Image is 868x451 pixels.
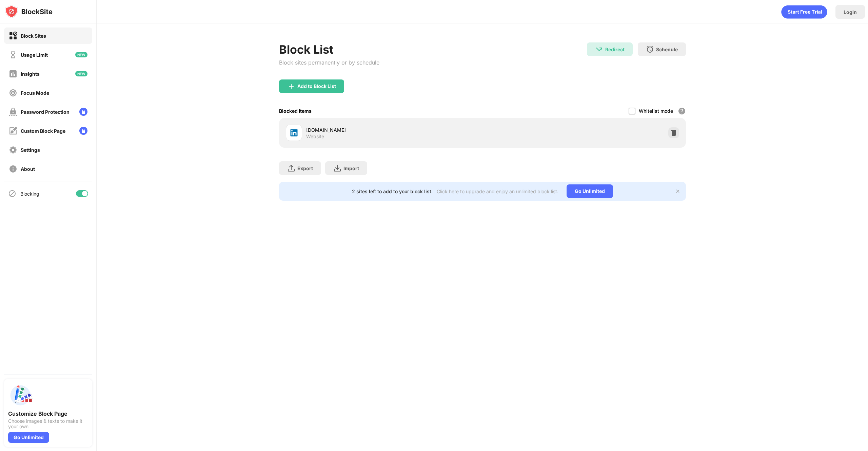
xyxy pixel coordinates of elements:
[306,133,324,140] div: Website
[8,432,49,443] div: Go Unlimited
[343,165,359,171] div: Import
[290,129,298,137] img: favicons
[21,147,40,153] div: Settings
[605,47,625,52] div: Redirect
[297,84,336,89] div: Add to Block List
[297,165,313,171] div: Export
[656,47,678,52] div: Schedule
[306,126,482,133] div: [DOMAIN_NAME]
[437,188,558,194] div: Click here to upgrade and enjoy an unlimited block list.
[21,71,40,77] div: Insights
[639,108,673,114] div: Whitelist mode
[9,127,17,135] img: customize-block-page-off.svg
[21,109,70,115] div: Password Protection
[781,5,827,19] div: animation
[8,190,16,198] img: blocking-icon.svg
[675,188,680,194] img: x-button.svg
[8,410,88,417] div: Customize Block Page
[21,33,46,39] div: Block Sites
[21,128,65,134] div: Custom Block Page
[9,108,17,116] img: password-protection-off.svg
[279,59,379,66] div: Block sites permanently or by schedule
[21,52,48,58] div: Usage Limit
[9,51,17,59] img: time-usage-off.svg
[9,89,17,97] img: focus-off.svg
[21,166,35,172] div: About
[9,165,17,173] img: about-off.svg
[567,184,613,198] div: Go Unlimited
[9,146,17,154] img: settings-off.svg
[79,127,87,135] img: lock-menu.svg
[5,5,53,18] img: logo-blocksite.svg
[79,108,87,116] img: lock-menu.svg
[8,383,33,408] img: push-custom-page.svg
[844,9,857,15] div: Login
[8,418,88,429] div: Choose images & texts to make it your own
[75,52,87,57] img: new-icon.svg
[75,71,87,76] img: new-icon.svg
[279,108,312,114] div: Blocked Items
[9,32,17,40] img: block-on.svg
[20,191,39,197] div: Blocking
[9,70,17,78] img: insights-off.svg
[352,188,433,194] div: 2 sites left to add to your block list.
[21,90,49,96] div: Focus Mode
[279,42,379,56] div: Block List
